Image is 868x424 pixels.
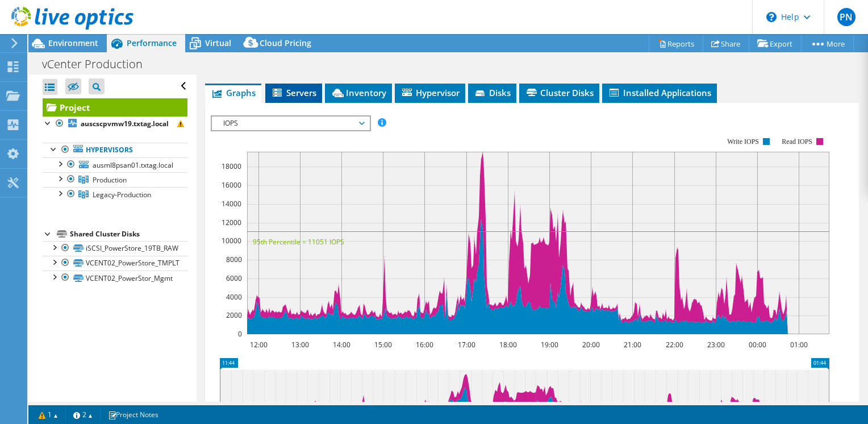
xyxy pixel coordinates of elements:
[238,329,242,339] text: 0
[271,87,316,98] span: Servers
[43,157,187,172] a: ausml8psan01.txtag.local
[127,38,177,48] span: Performance
[43,98,187,117] a: Project
[81,119,169,128] b: auscscpvmw19.txtag.local
[782,138,812,146] text: Read IOPS
[43,271,187,285] a: VCENT02_PowerStor_Mgmt
[48,38,98,48] span: Environment
[222,161,241,171] text: 18000
[37,58,160,70] h1: vCenter Production
[374,340,391,350] text: 15:00
[457,340,475,350] text: 17:00
[727,138,759,146] text: Write IOPS
[790,340,807,350] text: 01:00
[43,187,187,202] a: Legacy-Production
[748,340,766,350] text: 00:00
[226,292,242,302] text: 4000
[43,117,187,131] a: auscscpvmw19.txtag.local
[332,340,350,350] text: 14:00
[474,87,511,98] span: Disks
[400,87,460,98] span: Hypervisor
[65,408,101,422] a: 2
[707,340,724,350] text: 23:00
[93,160,173,170] span: ausml8psan01.txtag.local
[222,199,241,209] text: 14000
[540,340,558,350] text: 19:00
[226,255,242,264] text: 8000
[226,273,242,283] text: 6000
[222,180,241,190] text: 16000
[100,408,166,422] a: Project Notes
[801,35,854,52] a: More
[31,408,66,422] a: 1
[837,8,856,26] span: PN
[249,340,267,350] text: 12:00
[253,237,344,247] text: 95th Percentile = 11051 IOPS
[665,340,683,350] text: 22:00
[525,87,594,98] span: Cluster Disks
[43,172,187,187] a: Production
[499,340,516,350] text: 18:00
[93,190,151,199] span: Legacy-Production
[608,87,711,98] span: Installed Applications
[623,340,641,350] text: 21:00
[226,310,242,320] text: 2000
[43,143,187,157] a: Hypervisors
[205,38,231,48] span: Virtual
[70,227,187,241] div: Shared Cluster Disks
[211,87,256,98] span: Graphs
[703,35,749,52] a: Share
[291,340,308,350] text: 13:00
[331,87,386,98] span: Inventory
[766,12,777,22] svg: \n
[260,38,311,48] span: Cloud Pricing
[43,241,187,256] a: iSCSI_PowerStore_19TB_RAW
[93,175,127,185] span: Production
[415,340,433,350] text: 16:00
[218,117,364,130] span: IOPS
[749,35,802,52] a: Export
[582,340,599,350] text: 20:00
[649,35,703,52] a: Reports
[222,218,241,227] text: 12000
[222,236,241,246] text: 10000
[43,256,187,271] a: VCENT02_PowerStore_TMPLT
